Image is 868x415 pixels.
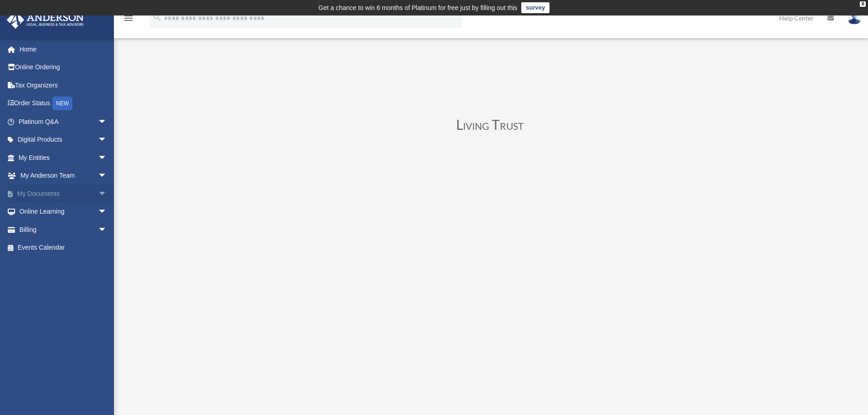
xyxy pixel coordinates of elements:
[847,11,861,25] img: User Pic
[98,184,116,203] span: arrow_drop_down
[6,184,121,203] a: My Documentsarrow_drop_down
[123,16,134,24] a: menu
[6,149,121,167] a: My Entitiesarrow_drop_down
[244,118,736,136] h3: Living Trust
[123,13,134,24] i: menu
[6,94,121,113] a: Order StatusNEW
[98,131,116,149] span: arrow_drop_down
[52,97,72,110] div: NEW
[98,220,116,239] span: arrow_drop_down
[6,131,121,149] a: Digital Productsarrow_drop_down
[6,58,121,77] a: Online Ordering
[521,2,550,13] a: survey
[318,2,518,13] div: Get a chance to win 6 months of Platinum for free just by filling out this
[6,167,121,185] a: My Anderson Teamarrow_drop_down
[6,40,121,58] a: Home
[98,113,116,131] span: arrow_drop_down
[6,113,121,131] a: Platinum Q&Aarrow_drop_down
[6,239,121,257] a: Events Calendar
[6,76,121,94] a: Tax Organizers
[6,203,121,221] a: Online Learningarrow_drop_down
[98,203,116,221] span: arrow_drop_down
[6,220,121,239] a: Billingarrow_drop_down
[860,1,866,7] div: close
[4,11,87,29] img: Anderson Advisors Platinum Portal
[98,149,116,167] span: arrow_drop_down
[152,12,162,22] i: search
[98,167,116,185] span: arrow_drop_down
